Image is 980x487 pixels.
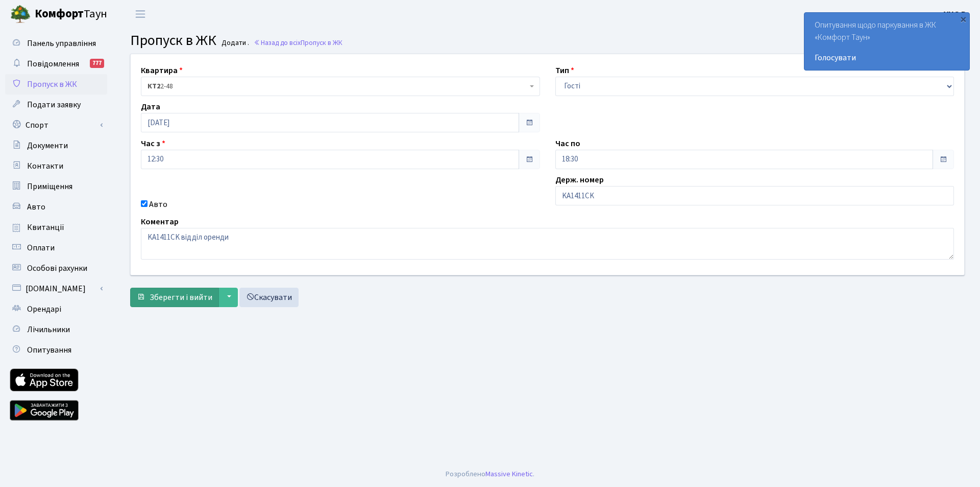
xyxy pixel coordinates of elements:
[5,258,107,279] a: Особові рахунки
[804,13,969,70] div: Опитування щодо паркування в ЖК «Комфорт Таун»
[141,101,160,113] label: Дата
[130,288,219,307] button: Зберегти і вийти
[5,115,107,135] a: Спорт
[27,201,45,213] span: Авто
[555,174,604,186] label: Держ. номер
[27,304,61,315] span: Орендарі
[27,58,79,69] span: Повідомлення
[27,160,63,172] span: Контакти
[128,6,153,22] button: Переключити навігацію
[958,14,968,24] div: ×
[944,9,968,20] b: УНО Р.
[27,344,71,356] span: Опитування
[27,99,81,110] span: Подати заявку
[5,135,107,156] a: Документи
[141,77,540,96] span: <b>КТ2</b>&nbsp;&nbsp;&nbsp;2-48
[555,137,580,150] label: Час по
[149,198,167,211] label: Авто
[27,140,68,151] span: Документи
[5,33,107,54] a: Панель управління
[27,38,96,49] span: Панель управління
[27,222,64,233] span: Квитанції
[555,64,574,77] label: Тип
[944,8,968,20] a: УНО Р.
[141,216,179,228] label: Коментар
[10,4,31,25] img: logo.png
[485,469,533,479] a: Massive Kinetic
[141,64,183,77] label: Квартира
[90,59,104,68] div: 777
[27,324,70,335] span: Лічильники
[239,288,299,307] a: Скасувати
[5,299,107,319] a: Орендарі
[35,6,107,23] span: Таун
[27,263,87,274] span: Особові рахунки
[148,81,160,91] b: КТ2
[27,79,77,90] span: Пропуск в ЖК
[301,38,342,48] span: Пропуск в ЖК
[148,81,527,91] span: <b>КТ2</b>&nbsp;&nbsp;&nbsp;2-48
[5,197,107,217] a: Авто
[555,186,954,205] input: AA0001AA
[5,340,107,360] a: Опитування
[5,176,107,197] a: Приміщення
[27,181,72,192] span: Приміщення
[5,95,107,115] a: Подати заявку
[815,52,959,64] a: Голосувати
[5,217,107,238] a: Квитанції
[254,38,342,48] a: Назад до всіхПропуск в ЖК
[5,156,107,176] a: Контакти
[130,30,216,51] span: Пропуск в ЖК
[141,137,165,150] label: Час з
[5,74,107,95] a: Пропуск в ЖК
[5,319,107,340] a: Лічильники
[446,469,534,480] div: Розроблено .
[5,279,107,299] a: [DOMAIN_NAME]
[219,39,249,48] small: Додати .
[35,6,84,22] b: Комфорт
[27,242,55,253] span: Оплати
[150,292,212,303] span: Зберегти і вийти
[5,238,107,258] a: Оплати
[5,54,107,74] a: Повідомлення777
